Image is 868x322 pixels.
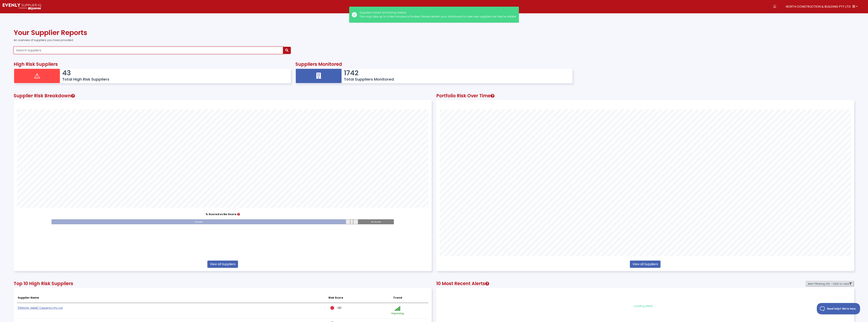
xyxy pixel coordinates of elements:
p: An overview of suppliers you have provided [14,38,854,42]
h2: High Risk Suppliers [14,62,291,67]
p: Suppliers saved and being added. This may take up to a few minutes to finalise. Please refresh yo... [357,7,519,23]
button: NORTH CONSTRUCTION & BUILDING PTY LTD [782,3,860,10]
span: Your Supplier Reports [14,28,87,37]
p: % Scored vs No Score [15,212,431,216]
iframe: Toggle Customer Support [817,303,860,314]
h2: Portfolio Risk Over Time [436,93,854,99]
h2: Top 10 High Risk Suppliers [14,281,432,286]
input: Search Suppliers [14,47,283,54]
img: Supply Predict [3,3,41,10]
h2: Supplier Risk Breakdown [14,93,432,99]
div: No Score [358,219,394,224]
h5: Total High Risk Suppliers [62,77,287,82]
small: Improving [391,312,404,315]
p: 43 [62,69,287,77]
p: Loading Alerts . . . [445,304,845,308]
span: Alert Filtering ON - Click to view [806,281,854,287]
h2: Suppliers Monitored [295,62,573,67]
a: View all Suppliers [207,261,238,268]
span: NORTH CONSTRUCTION & BUILDING PTY LTD [786,4,851,9]
th: Trend [367,293,428,303]
th: Supplier Name [17,293,305,303]
p: 1742 [344,69,569,77]
div: Scored [52,219,346,224]
a: View all Suppliers [630,261,661,268]
span: -90 [336,306,341,310]
a: [PERSON_NAME] Carpentry Pty Ltd [18,306,63,310]
h2: 10 Most Recent Alerts [436,281,854,286]
th: Risk Score [305,293,367,303]
h5: Total Suppliers Monitored [344,77,569,82]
